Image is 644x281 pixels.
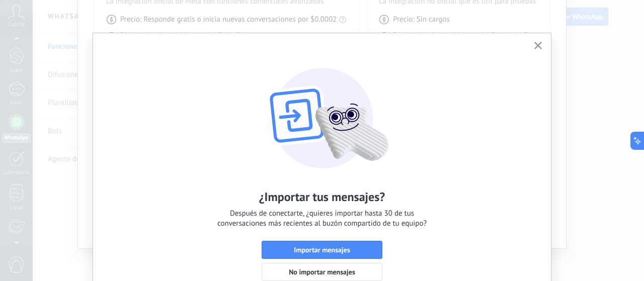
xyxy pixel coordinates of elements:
button: Importar mensajes [262,241,382,259]
img: wa-lite-import.png [211,48,433,169]
span: No importar mensajes [289,268,355,275]
h2: ¿Importar tus mensajes? [259,189,385,205]
button: No importar mensajes [262,263,382,281]
span: Después de conectarte, ¿quieres importar hasta 30 de tus conversaciones más recientes al buzón co... [217,209,427,229]
span: Importar mensajes [294,246,350,253]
